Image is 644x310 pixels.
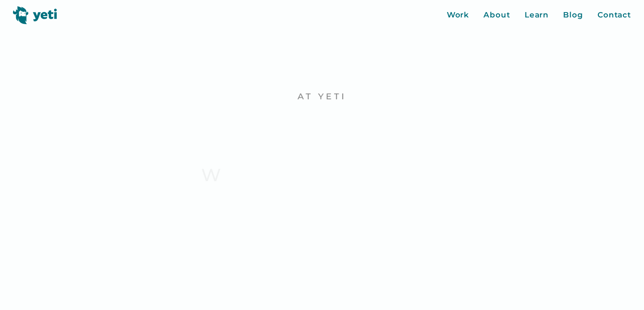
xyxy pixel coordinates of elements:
a: Work [447,9,470,21]
img: Yeti logo [13,6,57,24]
a: Contact [597,9,631,21]
a: Learn [525,9,549,21]
a: About [483,9,510,21]
p: At Yeti [185,91,460,102]
a: Blog [563,9,583,21]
